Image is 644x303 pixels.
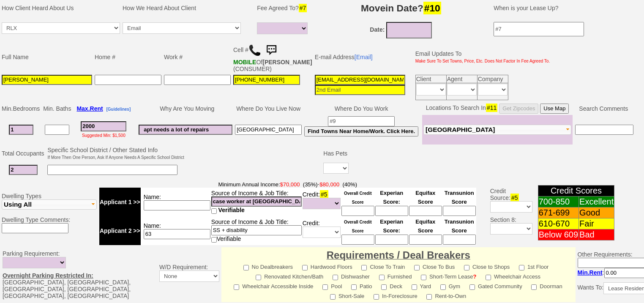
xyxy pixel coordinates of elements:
[380,218,403,234] font: Experian Score:
[81,121,126,131] input: #3
[464,261,510,271] label: Close to Shops
[440,281,460,290] label: Gym
[510,194,519,202] span: #5
[82,133,126,138] font: Suggested Min: $1,500
[35,123,107,130] a: [URL][DOMAIN_NAME]
[47,155,184,160] font: If More Then One Person, Ask If Anyone Needs A Specific School District
[234,281,313,290] label: Wheelchair Accessible Inside
[446,75,477,83] td: Agent
[330,294,336,300] input: Short-Sale
[235,125,302,135] input: #8
[473,273,476,280] a: ?
[486,271,540,281] label: Wheelchair Access
[443,206,476,216] input: Ask Customer: Do You Know Your Transunion Credit Score
[531,284,537,290] input: Doorman
[381,281,402,290] label: Deck
[423,125,571,135] button: [GEOGRAPHIC_DATA]
[618,0,643,7] a: Hide Logs
[35,70,96,77] b: Status Timestamp:
[42,102,72,115] td: Min. Baths
[234,284,239,290] input: Wheelchair Accessible Inside
[163,41,232,74] td: Work #
[315,85,405,95] input: 2nd Email
[90,105,103,112] span: Rent
[478,180,534,246] td: Credit Source: Section 8:
[380,190,403,205] font: Experian Score:
[538,186,614,197] td: Credit Scores
[0,110,14,115] font: [DATE]
[351,281,372,290] label: Patio
[486,104,497,112] span: #11
[35,86,158,93] i: [PERSON_NAME] Called Client via CTC
[330,290,364,300] label: Short-Sale
[0,22,23,35] b: [DATE]
[414,261,455,271] label: Close To Bus
[538,197,579,207] td: 700-850
[234,102,303,115] td: Where Do You Live Now
[445,190,474,205] font: Transunion Score
[218,181,318,188] font: Minimum Annual Income:
[328,116,395,126] input: #9
[531,281,562,290] label: Doorman
[375,235,408,245] input: Ask Customer: Do You Know Your Experian Credit Score
[579,207,614,218] td: Good
[3,272,93,279] u: Overnight Parking Restricted In:
[409,41,551,74] td: Email Updates To
[99,216,141,245] td: Applicant 2 >>
[579,197,614,207] td: Excellent
[469,281,522,290] label: Gated Community
[370,26,385,33] b: Date:
[519,265,524,270] input: 1st Floor
[302,188,341,216] td: Credit:
[46,145,185,161] td: Specific School District / Other Stated Info
[256,275,261,280] input: Renovated Kitchen/Bath
[93,41,163,74] td: Home #
[0,180,98,246] td: Dwelling Types Dwelling Type Comments:
[319,181,339,188] font: $80,000
[596,63,625,67] b: Performed By:
[322,145,350,161] td: Has Pets
[409,206,442,216] input: Ask Customer: Do You Know Your Equifax Credit Score
[589,269,603,276] span: Rent
[35,14,318,21] i: Client Set Inactive Automatically As No Notes [DATE] And Movein Is Blank Or Passed 60 Days
[0,8,14,13] font: [DATE]
[218,207,245,213] span: Verifiable
[233,59,256,66] font: MOBILE
[299,4,307,12] span: #7
[375,206,408,216] input: Ask Customer: Do You Know Your Experian Credit Score
[0,145,46,161] td: Total Occupants
[579,218,614,229] td: Fair
[139,125,232,135] input: #6
[415,190,435,205] font: Equifax Score
[243,265,249,270] input: No Dealbreakers
[322,281,342,290] label: Pool
[0,30,14,34] font: [DATE]
[211,188,302,216] td: Source of Income & Job Title:
[35,63,233,85] i: Changes Made: [DATE] 13:52:00 (Originally: [DATE] 22:05:02) Up-For-Grabs (Originally: 0)
[538,229,579,240] td: Below 609
[344,191,372,205] font: Overall Credit Score
[415,59,550,63] font: Make Sure To Set Towns, Price, Etc. Does Not Factor In Fee Agreed To.
[464,265,469,270] input: Close to Shops
[232,41,314,74] td: Cell # Of (CONSUMER)
[211,216,302,245] td: Source of Income & Job Title: Verifiable
[106,107,131,112] b: [Guidelines]
[540,104,569,114] button: Use Map
[445,218,474,234] font: Transunion Score
[486,275,491,280] input: Wheelchair Access
[596,51,606,62] img: 1089268664.JPG
[137,102,234,115] td: Why Are You Moving
[579,229,614,240] td: Bad
[426,294,432,300] input: Rent-to-Own
[0,41,93,74] td: Full Name
[374,290,418,300] label: In-Foreclosure
[76,105,103,112] b: Max.
[341,235,374,245] input: Ask Customer: Do You Know Your Overall Credit Score
[318,0,484,16] h3: Movein Date?
[578,269,603,276] b: Min.
[304,126,418,136] button: Find Towns Near Home/Work. Click Here.
[157,247,221,302] td: W/D Requirement:
[262,59,312,66] b: [PERSON_NAME]
[342,181,357,188] font: (40%)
